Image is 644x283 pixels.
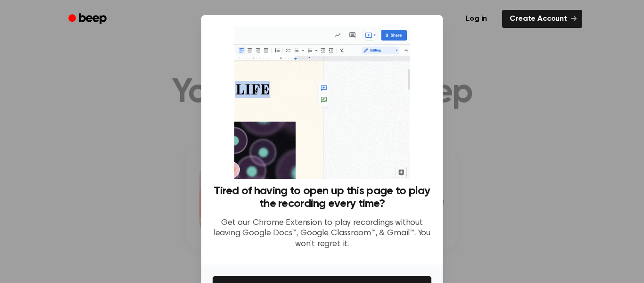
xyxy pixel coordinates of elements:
[502,10,582,28] a: Create Account
[213,185,431,210] h3: Tired of having to open up this page to play the recording every time?
[234,26,409,179] img: Beep extension in action
[62,10,115,28] a: Beep
[213,218,431,250] p: Get our Chrome Extension to play recordings without leaving Google Docs™, Google Classroom™, & Gm...
[456,8,496,30] a: Log in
